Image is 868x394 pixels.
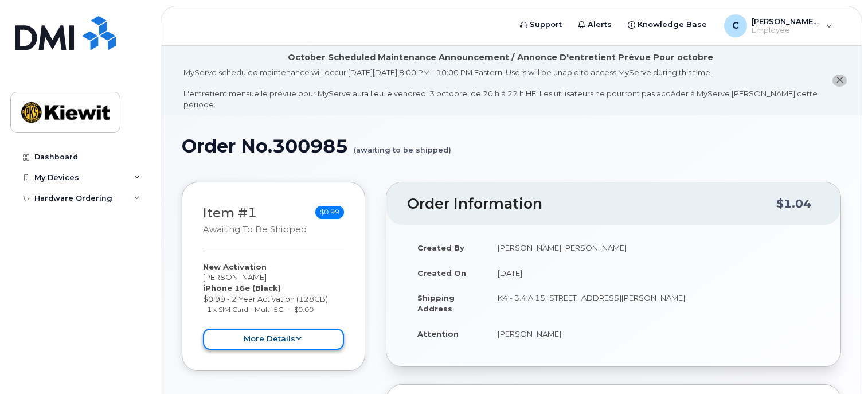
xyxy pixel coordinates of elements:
button: close notification [832,75,847,87]
small: 1 x SIM Card - Multi 5G — $0.00 [207,305,314,314]
td: [PERSON_NAME] [487,321,820,346]
h3: Item #1 [203,206,307,235]
button: more details [203,329,344,350]
span: $0.99 [315,206,344,219]
strong: Attention [417,329,459,338]
div: [PERSON_NAME] $0.99 - 2 Year Activation (128GB) [203,262,344,350]
strong: New Activation [203,262,267,271]
div: October Scheduled Maintenance Announcement / Annonce D'entretient Prévue Pour octobre [288,52,713,64]
strong: Shipping Address [417,293,455,313]
h2: Order Information [407,196,776,212]
strong: Created On [417,268,466,278]
strong: Created By [417,243,464,252]
div: MyServe scheduled maintenance will occur [DATE][DATE] 8:00 PM - 10:00 PM Eastern. Users will be u... [183,67,818,110]
small: awaiting to be shipped [203,224,307,235]
h1: Order No.300985 [182,136,841,156]
div: $1.04 [776,193,811,214]
iframe: Messenger Launcher [818,344,859,385]
td: [DATE] [487,260,820,286]
strong: iPhone 16e (Black) [203,283,281,292]
small: (awaiting to be shipped) [354,136,451,154]
td: [PERSON_NAME].[PERSON_NAME] [487,235,820,260]
td: K4 - 3.4.A.15 [STREET_ADDRESS][PERSON_NAME] [487,285,820,321]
